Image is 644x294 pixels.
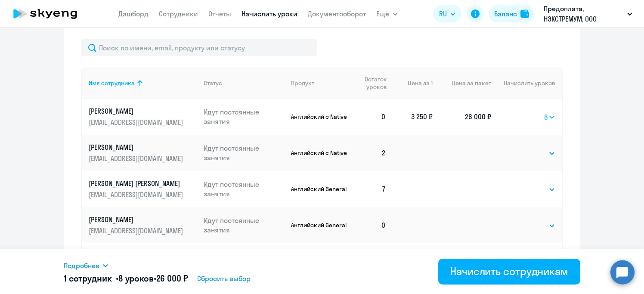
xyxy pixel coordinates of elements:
[204,107,285,126] p: Идут постоянные занятия
[64,260,99,271] span: Подробнее
[489,5,534,22] button: Балансbalance
[89,106,185,116] p: [PERSON_NAME]
[291,79,314,87] div: Продукт
[89,106,197,127] a: [PERSON_NAME][EMAIL_ADDRESS][DOMAIN_NAME]
[491,68,562,99] th: Начислить уроков
[450,264,568,278] div: Начислить сотрудникам
[433,68,491,99] th: Цена за пакет
[349,99,393,135] td: 0
[156,273,188,284] span: 26 000 ₽
[349,135,393,171] td: 2
[433,99,491,135] td: 26 000 ₽
[204,216,285,235] p: Идут постоянные занятия
[197,273,251,284] span: Сбросить выбор
[349,243,393,279] td: 11
[393,99,433,135] td: 3 250 ₽
[118,9,149,18] a: Дашборд
[89,179,197,199] a: [PERSON_NAME] [PERSON_NAME][EMAIL_ADDRESS][DOMAIN_NAME]
[89,226,185,235] p: [EMAIL_ADDRESS][DOMAIN_NAME]
[118,273,154,284] span: 8 уроков
[208,9,231,18] a: Отчеты
[438,259,580,285] button: Начислить сотрудникам
[433,5,461,22] button: RU
[89,215,185,224] p: [PERSON_NAME]
[159,9,198,18] a: Сотрудники
[89,190,185,199] p: [EMAIL_ADDRESS][DOMAIN_NAME]
[89,79,197,87] div: Имя сотрудника
[539,3,637,24] button: Предоплата, НЭКСТРЕМУМ, ООО
[64,272,188,285] h5: 1 сотрудник • •
[291,113,349,121] p: Английский с Native
[376,5,398,22] button: Ещё
[308,9,366,18] a: Документооборот
[89,215,197,235] a: [PERSON_NAME][EMAIL_ADDRESS][DOMAIN_NAME]
[81,39,317,56] input: Поиск по имени, email, продукту или статусу
[89,79,135,87] div: Имя сотрудника
[89,154,185,163] p: [EMAIL_ADDRESS][DOMAIN_NAME]
[544,3,624,24] p: Предоплата, НЭКСТРЕМУМ, ООО
[494,9,517,19] div: Баланс
[291,221,349,229] p: Английский General
[89,142,185,152] p: [PERSON_NAME]
[241,9,297,18] a: Начислить уроки
[349,171,393,207] td: 7
[89,118,185,127] p: [EMAIL_ADDRESS][DOMAIN_NAME]
[291,149,349,157] p: Английский с Native
[204,143,285,162] p: Идут постоянные занятия
[349,207,393,243] td: 0
[356,75,393,91] div: Остаток уроков
[204,179,285,198] p: Идут постоянные занятия
[356,75,387,91] span: Остаток уроков
[204,79,222,87] div: Статус
[291,185,349,193] p: Английский General
[393,68,433,99] th: Цена за 1
[376,9,389,19] span: Ещё
[89,142,197,163] a: [PERSON_NAME][EMAIL_ADDRESS][DOMAIN_NAME]
[439,9,447,19] span: RU
[204,79,285,87] div: Статус
[520,9,529,18] img: balance
[291,79,349,87] div: Продукт
[89,179,185,188] p: [PERSON_NAME] [PERSON_NAME]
